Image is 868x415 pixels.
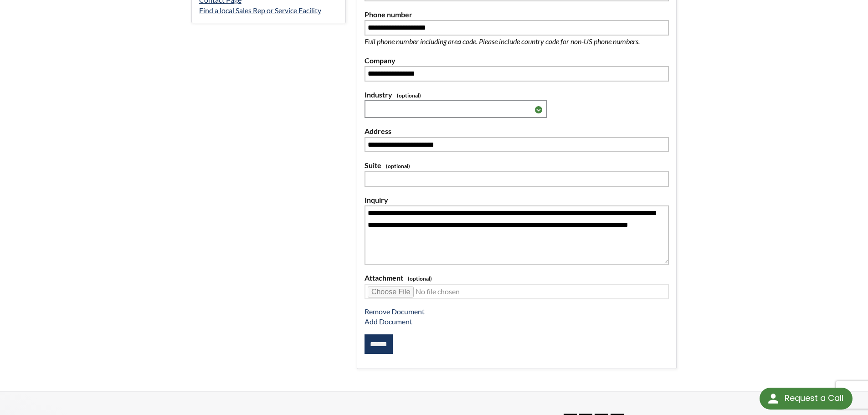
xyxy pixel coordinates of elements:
[365,159,669,171] label: Suite
[365,125,669,137] label: Address
[365,89,669,101] label: Industry
[766,391,781,406] img: round button
[365,36,669,47] p: Full phone number including area code. Please include country code for non-US phone numbers.
[365,317,412,326] a: Add Document
[199,6,321,15] a: Find a local Sales Rep or Service Facility
[365,194,669,206] label: Inquiry
[365,55,669,67] label: Company
[760,388,853,410] div: Request a Call
[785,388,843,409] div: Request a Call
[365,9,669,20] label: Phone number
[365,272,669,284] label: Attachment
[365,307,425,316] a: Remove Document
